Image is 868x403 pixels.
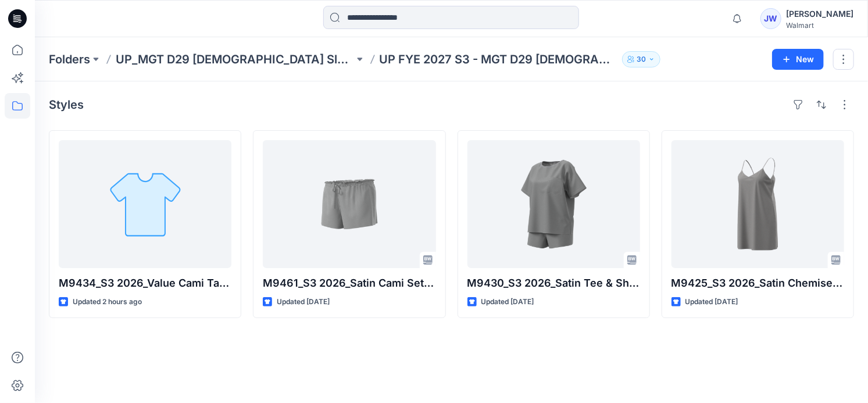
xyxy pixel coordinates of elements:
[59,140,231,268] a: M9434_S3 2026_Value Cami Tap_Midpoint
[685,296,738,308] p: Updated [DATE]
[467,140,640,268] a: M9430_S3 2026_Satin Tee & Short Set _Midpoint
[481,296,534,308] p: Updated [DATE]
[49,98,84,112] h4: Styles
[786,21,853,30] div: Walmart
[277,296,330,308] p: Updated [DATE]
[622,51,660,67] button: 30
[49,51,90,67] a: Folders
[637,53,646,66] p: 30
[380,51,618,67] p: UP FYE 2027 S3 - MGT D29 [DEMOGRAPHIC_DATA] Sleepwear
[73,296,142,308] p: Updated 2 hours ago
[772,49,824,70] button: New
[671,275,844,291] p: M9425_S3 2026_Satin Chemise Opt 3_Midpoint
[786,7,853,21] div: [PERSON_NAME]
[59,275,231,291] p: M9434_S3 2026_Value Cami Tap_Midpoint
[263,275,435,291] p: M9461_S3 2026_Satin Cami Set Opt 3_Midpoint
[760,8,781,29] div: JW
[467,275,640,291] p: M9430_S3 2026_Satin Tee & Short Set _Midpoint
[263,140,435,268] a: M9461_S3 2026_Satin Cami Set Opt 3_Midpoint
[671,140,844,268] a: M9425_S3 2026_Satin Chemise Opt 3_Midpoint
[116,51,354,67] a: UP_MGT D29 [DEMOGRAPHIC_DATA] Sleep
